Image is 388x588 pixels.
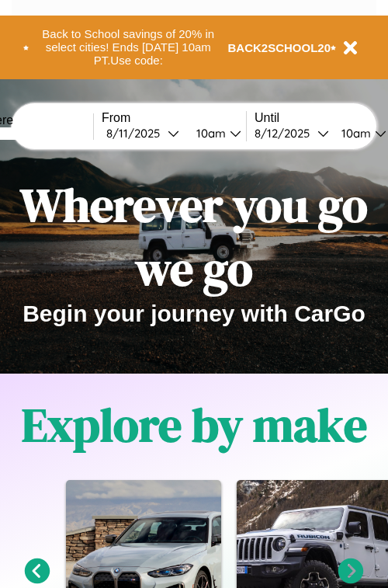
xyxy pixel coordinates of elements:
label: From [102,111,246,125]
button: 8/11/2025 [102,125,184,141]
div: 8 / 11 / 2025 [106,126,168,141]
div: 8 / 12 / 2025 [255,126,317,141]
button: 10am [184,125,246,141]
h1: Explore by make [22,393,367,457]
b: BACK2SCHOOL20 [228,41,331,54]
button: Back to School savings of 20% in select cities! Ends [DATE] 10am PT.Use code: [29,23,228,71]
div: 10am [334,126,375,141]
div: 10am [189,126,230,141]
